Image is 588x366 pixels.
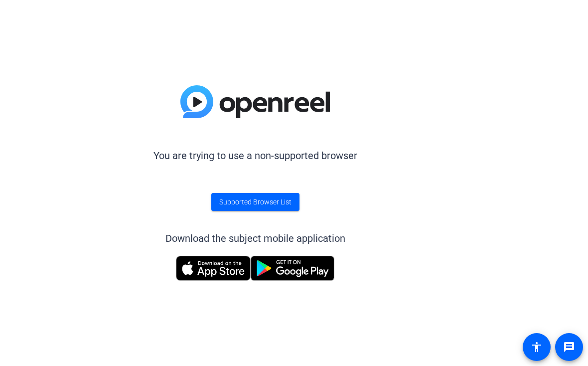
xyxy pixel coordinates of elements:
[251,256,334,281] img: Get it on Google Play
[180,85,330,118] img: blue-gradient.svg
[176,256,251,281] img: Download on the App Store
[219,197,292,207] span: Supported Browser List
[531,341,543,353] mat-icon: accessibility
[153,148,357,163] p: You are trying to use a non-supported browser
[211,193,299,211] a: Supported Browser List
[165,231,345,246] div: Download the subject mobile application
[563,341,575,353] mat-icon: message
